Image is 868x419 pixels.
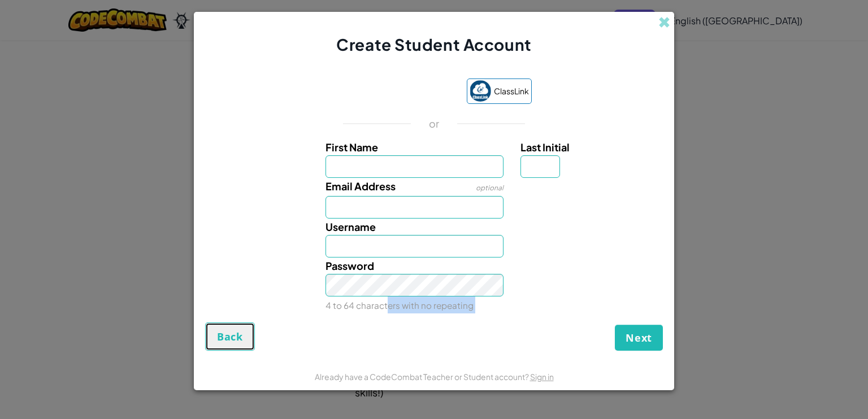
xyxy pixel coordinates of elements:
[336,34,531,54] span: Create Student Account
[494,83,529,99] span: ClassLink
[325,220,376,233] span: Username
[325,180,396,193] span: Email Address
[626,331,652,344] span: Next
[615,325,663,351] button: Next
[325,141,378,154] span: First Name
[205,322,255,351] button: Back
[530,372,554,382] a: Sign in
[331,80,461,104] iframe: Botón de Acceder con Google
[325,259,374,272] span: Password
[315,372,530,382] span: Already have a CodeCombat Teacher or Student account?
[470,80,491,102] img: classlink-logo-small.png
[325,300,474,311] small: 4 to 64 characters with no repeating
[429,117,440,130] p: or
[520,141,570,154] span: Last Initial
[217,330,243,343] span: Back
[476,184,504,192] span: optional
